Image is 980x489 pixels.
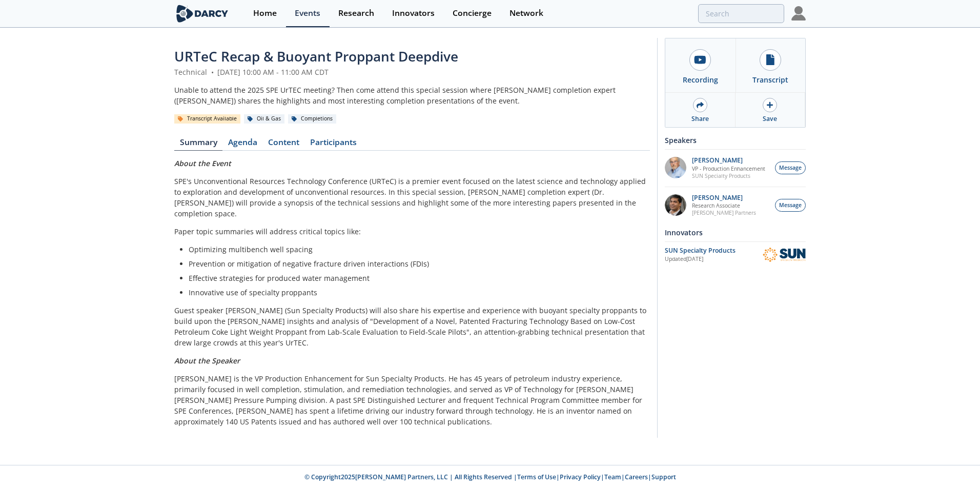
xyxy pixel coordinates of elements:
span: Message [779,201,802,210]
p: © Copyright 2025 [PERSON_NAME] Partners, LLC | All Rights Reserved | | | | | [111,473,869,482]
div: Updated [DATE] [665,255,763,263]
a: Privacy Policy [560,473,601,481]
div: Unable to attend the 2025 SPE UrTEC meeting? Then come attend this special session where [PERSON_... [174,85,650,106]
a: Summary [174,138,222,151]
em: About the Event [174,158,231,168]
p: SUN Specialty Products [692,172,765,179]
a: Transcript [736,38,806,92]
div: Concierge [453,9,492,17]
img: SUN Specialty Products [763,247,806,263]
div: Innovators [392,9,435,17]
p: SPE's Unconventional Resources Technology Conference (URTeC) is a premier event focused on the la... [174,176,650,219]
div: Network [509,9,543,17]
div: Transcript Available [174,114,240,124]
div: Innovators [665,223,806,241]
img: logo-wide.svg [174,5,230,23]
p: Paper topic summaries will address critical topics like: [174,226,650,237]
li: Innovative use of specialty proppants [189,287,643,298]
em: About the Speaker [174,356,240,365]
p: [PERSON_NAME] [692,194,756,201]
img: 947f7ed3-29f3-47f9-bcd4-3b2caa58d322 [665,194,686,216]
div: Completions [288,114,336,124]
li: Effective strategies for produced water management [189,273,643,283]
div: Oil & Gas [244,114,284,124]
div: Research [338,9,374,17]
div: Save [763,114,777,124]
img: Profile [791,6,806,21]
a: Team [604,473,621,481]
span: • [209,67,215,77]
span: URTeC Recap & Buoyant Proppant Deepdive [174,47,458,66]
p: VP - Production Enhancement [692,165,765,172]
span: Message [779,164,802,172]
li: Prevention or mitigation of negative fracture driven interactions (FDIs) [189,258,643,269]
div: Transcript [752,74,788,85]
a: Recording [665,38,736,92]
p: Research Associate [692,202,756,209]
a: Support [651,473,676,481]
div: Home [253,9,277,17]
div: Events [295,9,320,17]
a: SUN Specialty Products Updated[DATE] SUN Specialty Products [665,246,806,263]
button: Message [775,161,806,174]
div: Speakers [665,131,806,149]
div: Share [691,114,709,124]
div: Recording [683,74,718,85]
div: SUN Specialty Products [665,246,763,255]
a: Terms of Use [517,473,556,481]
a: Agenda [222,138,262,151]
p: [PERSON_NAME] is the VP Production Enhancement for Sun Specialty Products. He has 45 years of pet... [174,373,650,427]
img: 5ca76c57-d877-4041-9fab-fba965ffb485 [665,157,686,178]
p: Guest speaker [PERSON_NAME] (Sun Specialty Products) will also share his expertise and experience... [174,305,650,348]
li: Optimizing multibench well spacing [189,244,643,255]
button: Message [775,199,806,212]
a: Careers [625,473,648,481]
p: [PERSON_NAME] Partners [692,209,756,216]
div: Technical [DATE] 10:00 AM - 11:00 AM CDT [174,67,650,77]
a: Content [262,138,304,151]
a: Participants [304,138,362,151]
input: Advanced Search [698,4,784,23]
p: [PERSON_NAME] [692,157,765,164]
